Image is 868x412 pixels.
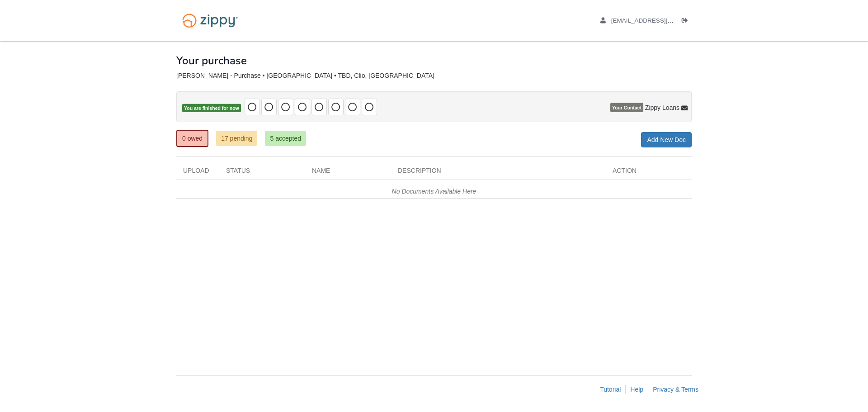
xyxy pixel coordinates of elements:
a: Log out [682,17,692,26]
a: Privacy & Terms [653,386,698,393]
a: edit profile [600,17,715,26]
a: 5 accepted [265,131,306,146]
a: 17 pending [216,131,257,146]
div: Description [391,166,606,180]
a: 0 owed [176,130,208,147]
em: No Documents Available Here [392,188,476,195]
span: You are finished for now [182,104,241,113]
div: Action [606,166,692,180]
div: Status [219,166,305,180]
span: Your Contact [610,103,643,112]
div: Upload [176,166,219,180]
div: [PERSON_NAME] - Purchase • [GEOGRAPHIC_DATA] • TBD, Clio, [GEOGRAPHIC_DATA] [176,72,692,80]
a: Tutorial [600,386,621,393]
a: Help [630,386,643,393]
a: Add New Doc [641,132,692,147]
div: Name [305,166,391,180]
span: Zippy Loans [645,103,679,112]
img: Logo [176,9,244,32]
h1: Your purchase [176,55,247,66]
span: vikkybee1@gmail.com [611,17,715,24]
